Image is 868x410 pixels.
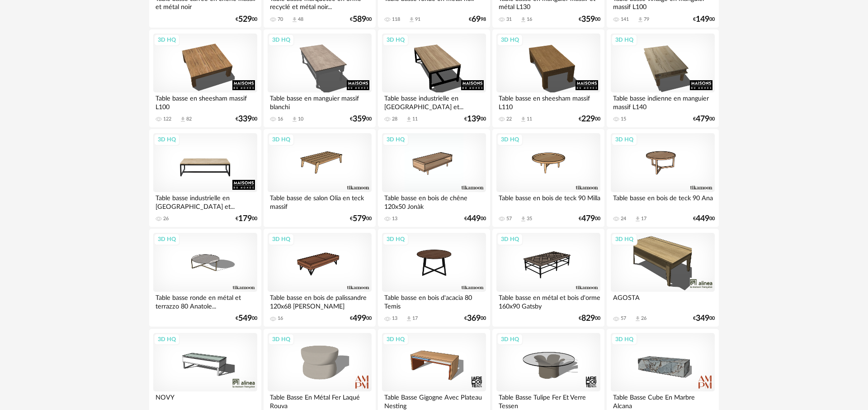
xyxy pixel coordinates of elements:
div: € 00 [236,216,257,222]
div: € 00 [579,315,600,322]
div: Table basse en bois de chêne 120x50 Jonàk [382,192,486,210]
div: € 00 [693,216,715,222]
a: 3D HQ Table basse en bois de teck 90 Ana 24 Download icon 17 €44900 [607,129,719,227]
div: 28 [392,116,397,122]
div: € 00 [693,16,715,23]
span: 549 [238,315,252,322]
div: 57 [506,216,512,222]
div: 15 [621,116,626,122]
div: € 00 [464,315,486,322]
span: 369 [467,315,481,322]
div: € 00 [464,116,486,122]
div: 16 [278,315,283,322]
div: Table basse en bois de palissandre 120x68 [PERSON_NAME] [268,292,372,310]
div: 3D HQ [268,233,294,245]
div: 3D HQ [382,233,409,245]
span: Download icon [634,216,641,222]
div: Table basse en sheesham massif L100 [153,92,257,111]
span: 829 [581,315,595,322]
div: 118 [392,16,400,23]
div: 11 [412,116,418,122]
div: 11 [527,116,532,122]
div: Table basse en métal et bois d'orme 160x90 Gatsby [496,292,600,310]
div: Table basse de salon Olia en teck massif [268,192,372,210]
span: 449 [696,216,709,222]
span: 149 [696,16,709,23]
span: 69 [472,16,481,23]
span: 139 [467,116,481,122]
div: 13 [392,315,397,322]
div: 3D HQ [268,134,294,145]
div: Table basse en sheesham massif L110 [496,92,600,111]
span: 179 [238,216,252,222]
div: 22 [506,116,512,122]
div: € 00 [350,116,372,122]
span: Download icon [179,116,186,123]
div: 79 [644,16,649,23]
div: Table basse ronde en métal et terrazzo 80 Anatole... [153,292,257,310]
div: 3D HQ [268,333,294,345]
a: 3D HQ Table basse en métal et bois d'orme 160x90 Gatsby €82900 [492,229,604,327]
span: Download icon [520,116,527,123]
div: 82 [186,116,192,122]
div: Table Basse En Métal Fer Laqué Rouva [268,391,372,410]
a: 3D HQ Table basse en bois de chêne 120x50 Jonàk 13 €44900 [378,129,490,227]
a: 3D HQ Table basse en bois de teck 90 Milla 57 Download icon 35 €47900 [492,129,604,227]
div: 10 [298,116,303,122]
span: Download icon [634,315,641,322]
div: 3D HQ [382,333,409,345]
span: Download icon [520,216,527,222]
div: 141 [621,16,629,23]
span: 229 [581,116,595,122]
div: 91 [415,16,420,23]
div: Table basse indienne en manguier massif L140 [611,92,715,111]
div: 31 [506,16,512,23]
a: 3D HQ Table basse indienne en manguier massif L140 15 €47900 [607,29,719,127]
div: 26 [641,315,646,322]
div: 3D HQ [154,333,180,345]
a: 3D HQ Table basse de salon Olia en teck massif €57900 [264,129,376,227]
span: Download icon [520,16,527,23]
div: € 00 [579,216,600,222]
a: 3D HQ Table basse en sheesham massif L100 122 Download icon 82 €33900 [149,29,261,127]
div: 3D HQ [497,233,523,245]
div: 122 [163,116,171,122]
div: 3D HQ [611,233,637,245]
span: Download icon [408,16,415,23]
span: 359 [353,116,366,122]
span: 359 [581,16,595,23]
a: 3D HQ Table basse en bois d'acacia 80 Temis 13 Download icon 17 €36900 [378,229,490,327]
div: 3D HQ [497,134,523,145]
div: 3D HQ [154,233,180,245]
div: 3D HQ [497,333,523,345]
div: 16 [527,16,532,23]
div: 13 [392,216,397,222]
div: 3D HQ [382,134,409,145]
span: 449 [467,216,481,222]
span: Download icon [291,16,298,23]
div: € 00 [236,315,257,322]
div: € 00 [350,216,372,222]
div: 17 [412,315,418,322]
div: Table Basse Tulipe Fer Et Verre Tessen [496,391,600,410]
div: 3D HQ [611,134,637,145]
span: Download icon [406,315,412,322]
div: € 00 [579,116,600,122]
div: AGOSTA [611,292,715,310]
div: 3D HQ [154,134,180,145]
a: 3D HQ Table basse ronde en métal et terrazzo 80 Anatole... €54900 [149,229,261,327]
div: 3D HQ [497,34,523,46]
div: Table basse en bois de teck 90 Ana [611,192,715,210]
span: Download icon [637,16,644,23]
div: € 00 [350,315,372,322]
div: 3D HQ [154,34,180,46]
span: 499 [353,315,366,322]
a: 3D HQ Table basse en manguier massif blanchi 16 Download icon 10 €35900 [264,29,376,127]
div: 48 [298,16,303,23]
div: 16 [278,116,283,122]
span: 579 [353,216,366,222]
div: € 00 [464,216,486,222]
div: 26 [163,216,169,222]
div: 17 [641,216,646,222]
span: 529 [238,16,252,23]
